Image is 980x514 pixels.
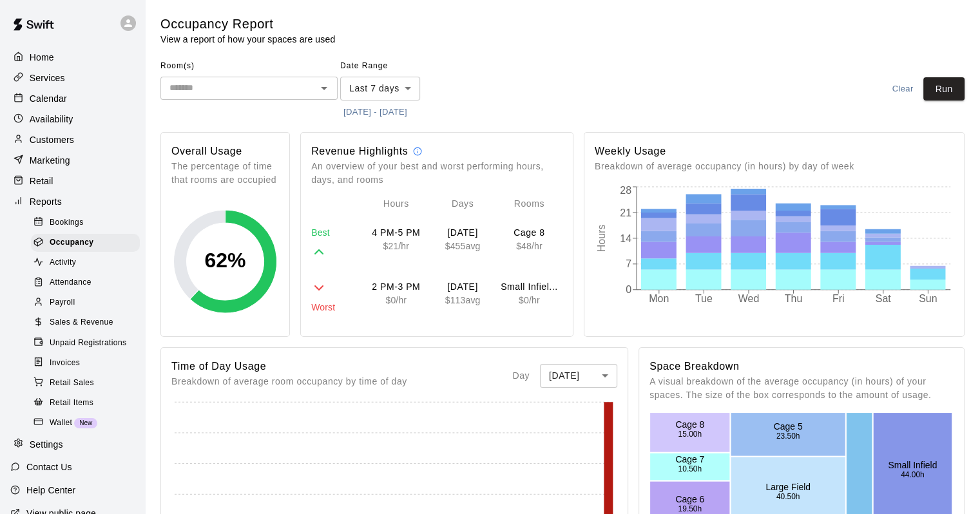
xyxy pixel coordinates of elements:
p: Help Center [26,484,75,497]
text: 40.50h [777,493,801,502]
text: Cage 6 [675,495,704,505]
p: Rooms [496,197,562,211]
p: A visual breakdown of the average occupancy (in hours) of your spaces. The size of the box corres... [649,375,954,402]
tspan: 7 [626,259,631,270]
p: $ 48 /hr [496,240,562,252]
div: Retail Items [31,394,140,412]
tspan: 0 [626,284,631,295]
p: $ 21 /hr [363,240,429,252]
p: Days [429,197,495,211]
p: $ 0 /hr [496,294,562,307]
div: Payroll [31,294,140,312]
text: Cage 5 [774,421,803,432]
div: Sales & Revenue [31,314,140,332]
span: New [74,419,97,426]
p: Breakdown of average occupancy (in hours) by day of week [595,160,954,173]
a: Activity [31,253,145,273]
span: Bookings [50,216,84,229]
p: Availability [30,113,73,126]
span: Retail Sales [50,377,94,390]
p: $ 0 /hr [363,294,429,307]
a: Occupancy [31,233,145,252]
text: 62 % [204,249,245,272]
tspan: 14 [620,233,631,244]
span: Invoices [50,357,80,370]
p: Services [30,71,65,84]
p: $ 455 avg [429,240,495,252]
p: Customers [30,133,74,146]
p: The percentage of time that rooms are occupied [171,160,279,187]
p: Hours [363,197,429,211]
p: Calendar [30,92,67,105]
p: 4 PM-5 PM [363,226,429,240]
a: Retail [10,171,135,191]
span: Sales & Revenue [50,316,113,329]
text: Large Field [766,482,811,493]
a: Settings [10,435,135,454]
a: Retail Sales [31,373,145,393]
text: 10.50h [678,464,702,473]
tspan: Sun [919,293,937,304]
a: Marketing [10,151,135,170]
p: [DATE] [429,226,495,240]
div: Customers [10,130,135,149]
p: $ 113 avg [429,294,495,307]
a: Sales & Revenue [31,313,145,333]
div: Occupancy [31,234,140,252]
p: Home [30,51,54,64]
span: Payroll [50,296,75,309]
tspan: 28 [620,186,631,196]
a: Invoices [31,353,145,373]
a: Unpaid Registrations [31,333,145,353]
text: 44.00h [902,470,926,479]
svg: Revenue calculations are estimates and should only be used to identify trends. Some discrepancies... [413,147,422,156]
p: Best [311,226,363,239]
button: Run [923,77,965,101]
text: Small Infield [889,460,938,470]
div: Invoices [31,354,140,372]
a: Home [10,48,135,67]
text: 15.00h [678,430,702,439]
tspan: Sat [876,293,892,304]
span: Retail Items [50,397,93,410]
div: Availability [10,109,135,129]
p: Settings [30,438,63,451]
p: 2 PM-3 PM [363,280,429,294]
a: Retail Items [31,393,145,413]
div: Activity [31,254,140,272]
p: View a report of how your spaces are used [160,33,335,46]
h6: Weekly Usage [595,143,954,160]
h6: Space Breakdown [649,358,954,375]
p: Small Infield [496,280,562,294]
p: Worst [311,301,363,314]
a: WalletNew [31,413,145,433]
span: Unpaid Registrations [50,337,126,350]
h6: Revenue Highlights [311,143,408,160]
tspan: 21 [620,207,631,218]
p: Day [512,369,530,383]
div: Retail Sales [31,374,140,392]
span: Wallet [50,417,72,430]
tspan: Thu [785,293,803,304]
a: Payroll [31,293,145,313]
tspan: Fri [832,293,845,304]
a: Attendance [31,273,145,293]
a: Reports [10,192,135,211]
h6: Overall Usage [171,143,279,160]
tspan: Wed [738,293,760,304]
tspan: Tue [695,293,713,304]
button: Open [315,79,333,97]
span: Date Range [340,56,453,77]
p: Cage 8 [496,226,562,240]
a: Services [10,68,135,88]
span: Attendance [50,276,91,289]
a: Calendar [10,89,135,108]
p: Retail [30,175,53,187]
span: Occupancy [50,236,93,249]
button: Clear [882,77,923,101]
